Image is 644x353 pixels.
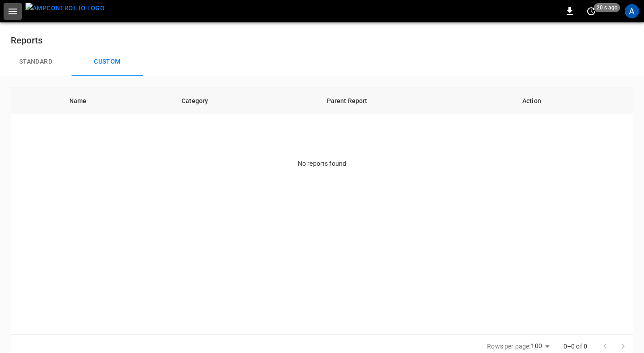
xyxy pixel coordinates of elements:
[594,3,620,12] span: 20 s ago
[625,4,639,18] div: profile-icon
[584,4,598,18] button: set refresh interval
[563,342,587,351] p: 0–0 of 0
[320,87,515,114] th: Parent Report
[11,159,633,168] div: No reports found
[174,87,319,114] th: Category
[25,3,105,14] img: ampcontrol.io logo
[515,87,633,114] th: Action
[62,87,174,114] th: Name
[11,33,633,47] h6: Reports
[72,47,143,76] button: Custom
[487,342,530,351] p: Rows per page:
[531,340,552,353] div: 100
